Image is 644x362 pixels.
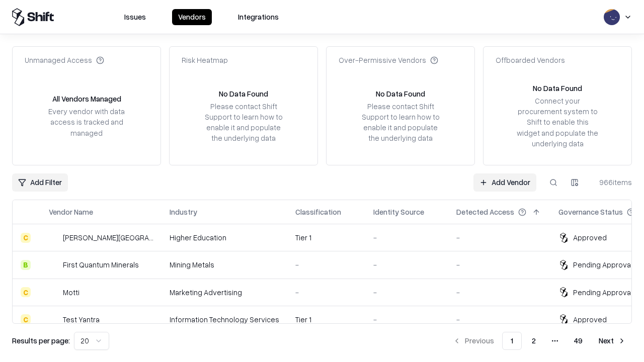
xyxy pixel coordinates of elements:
[170,287,279,298] div: Marketing Advertising
[373,259,440,270] div: -
[359,101,442,144] div: Please contact Shift Support to learn how to enable it and populate the underlying data
[573,259,632,270] div: Pending Approval
[295,287,357,298] div: -
[456,287,542,298] div: -
[170,259,279,270] div: Mining Metals
[21,314,31,324] div: C
[456,259,542,270] div: -
[373,314,440,325] div: -
[496,55,565,65] div: Offboarded Vendors
[447,332,632,350] nav: pagination
[118,9,152,25] button: Issues
[21,233,31,243] div: C
[295,232,357,243] div: Tier 1
[182,55,228,65] div: Risk Heatmap
[232,9,285,25] button: Integrations
[63,314,100,325] div: Test Yantra
[170,232,279,243] div: Higher Education
[376,88,425,99] div: No Data Found
[566,332,591,350] button: 49
[49,287,59,297] img: Motti
[295,259,357,270] div: -
[573,232,607,243] div: Approved
[593,332,632,350] button: Next
[219,88,268,99] div: No Data Found
[63,259,139,270] div: First Quantum Minerals
[516,96,599,149] div: Connect your procurement system to Shift to enable this widget and populate the underlying data
[25,55,104,65] div: Unmanaged Access
[295,314,357,325] div: Tier 1
[456,207,514,217] div: Detected Access
[339,55,438,65] div: Over-Permissive Vendors
[502,332,522,350] button: 1
[295,207,341,217] div: Classification
[456,314,542,325] div: -
[573,314,607,325] div: Approved
[373,207,424,217] div: Identity Source
[49,314,59,324] img: Test Yantra
[373,232,440,243] div: -
[12,335,70,346] p: Results per page:
[592,177,632,188] div: 966 items
[573,287,632,298] div: Pending Approval
[202,101,285,144] div: Please contact Shift Support to learn how to enable it and populate the underlying data
[473,173,536,192] a: Add Vendor
[558,207,623,217] div: Governance Status
[12,173,68,192] button: Add Filter
[49,207,93,217] div: Vendor Name
[63,287,79,298] div: Motti
[373,287,440,298] div: -
[456,232,542,243] div: -
[63,232,153,243] div: [PERSON_NAME][GEOGRAPHIC_DATA]
[49,260,59,270] img: First Quantum Minerals
[170,207,197,217] div: Industry
[524,332,544,350] button: 2
[21,260,31,270] div: B
[533,83,582,94] div: No Data Found
[49,233,59,243] img: Reichman University
[52,94,121,104] div: All Vendors Managed
[45,106,128,138] div: Every vendor with data access is tracked and managed
[172,9,212,25] button: Vendors
[170,314,279,325] div: Information Technology Services
[21,287,31,297] div: C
